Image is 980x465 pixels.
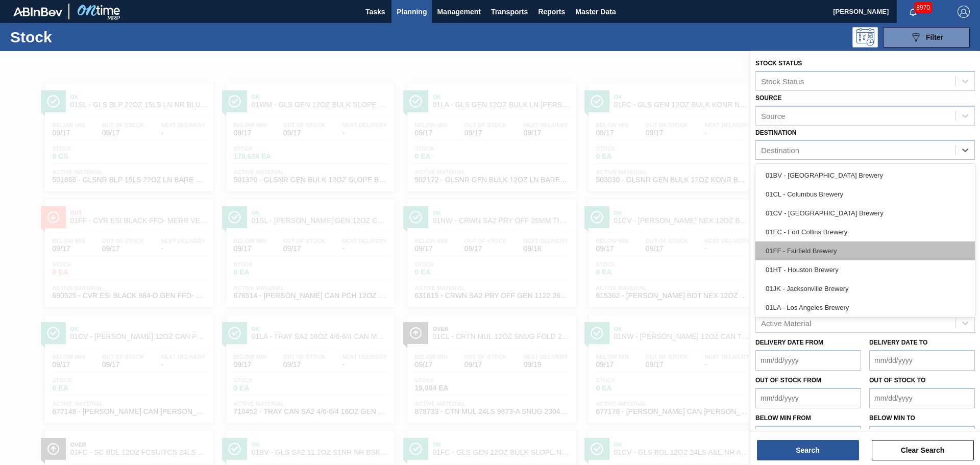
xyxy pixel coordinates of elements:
input: mm/dd/yyyy [869,350,975,371]
label: Out of Stock from [755,377,821,384]
span: Filter [926,33,943,41]
div: 01BV - [GEOGRAPHIC_DATA] Brewery [755,166,975,185]
label: Below Min to [869,414,915,422]
div: 01CV - [GEOGRAPHIC_DATA] Brewery [755,204,975,223]
label: Source [755,94,781,102]
div: 01FC - Fort Collins Brewery [755,223,975,241]
span: Transports [491,6,528,18]
div: 01FF - Fairfield Brewery [755,241,975,260]
div: 01CL - Columbus Brewery [755,185,975,204]
button: Filter [883,27,970,47]
div: Programming: no user selected [852,27,878,47]
h1: Stock [10,31,163,43]
span: Management [437,6,481,18]
span: Master Data [575,6,616,18]
label: Delivery Date to [869,339,927,346]
div: Active Material [761,319,811,328]
label: Delivery Date from [755,339,823,346]
label: Destination [755,129,796,136]
span: Planning [397,6,427,18]
label: Out of Stock to [869,377,925,384]
label: Coordination [755,163,803,170]
div: 01HT - Houston Brewery [755,260,975,279]
input: mm/dd/yyyy [755,426,861,446]
div: Source [761,111,786,120]
input: mm/dd/yyyy [869,426,975,446]
div: Destination [761,146,799,155]
span: 8970 [914,2,932,13]
button: Notifications [897,5,929,19]
div: 01JK - Jacksonville Brewery [755,279,975,298]
input: mm/dd/yyyy [869,388,975,408]
label: Stock Status [755,60,802,67]
span: Reports [538,6,565,18]
span: Tasks [364,6,386,18]
div: 01LA - Los Angeles Brewery [755,298,975,317]
img: Logout [958,6,970,18]
input: mm/dd/yyyy [755,388,861,408]
div: Stock Status [761,77,804,85]
label: Below Min from [755,414,811,422]
input: mm/dd/yyyy [755,350,861,371]
img: TNhmsLtSVTkK8tSr43FrP2fwEKptu5GPRR3wAAAABJRU5ErkJggg== [13,7,62,16]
